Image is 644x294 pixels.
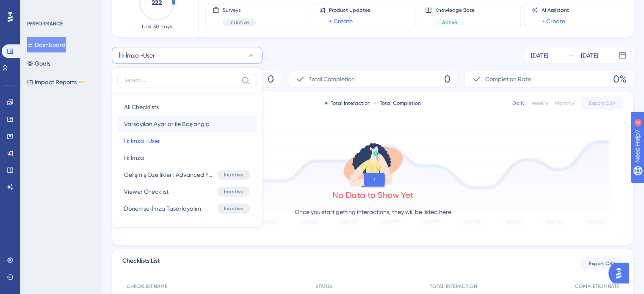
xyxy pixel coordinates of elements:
span: Inactive [224,205,243,212]
span: Inactive [229,19,249,26]
span: İlk İmza -User [124,136,160,146]
span: Need Help? [20,2,53,12]
div: Total Completion [374,100,421,107]
span: All Checklists [124,102,159,112]
button: İlk İmza [117,149,257,166]
input: Search... [124,77,238,84]
span: COMPLETION RATE [575,283,619,290]
span: Surveys [223,7,256,14]
button: Dönemsel İmza TasarlayalımInactive [117,200,257,217]
span: AI Assistant [542,7,569,14]
span: Dönemsel İmza Tasarlayalım [124,203,201,214]
span: Knowledge Base [435,7,475,14]
span: STATUS [315,283,332,290]
span: Varsayılan Ayarlar ile Başlangıç [124,119,209,129]
div: BETA [78,80,86,84]
span: Viewer Checklist [124,187,169,197]
a: + Create [542,16,565,26]
span: Last 30 days [142,23,172,30]
span: 0 [444,72,451,86]
span: İlk İmza [124,153,144,163]
span: CHECKLIST NAME [127,283,167,290]
span: Export CSV [589,100,616,107]
button: İlk İmza -User [117,132,257,149]
button: Viewer ChecklistInactive [117,183,257,200]
span: Product Updates [329,7,370,14]
button: Impact ReportsBETA [27,74,86,90]
div: Total Interaction [325,100,370,107]
span: 0 [268,72,274,86]
span: Total Completion [309,74,355,84]
button: Export CSV [581,96,623,110]
div: No Data to Show Yet [332,189,414,201]
span: TOTAL INTERACTION [430,283,477,290]
span: Gelişmiş Özellikler | Advanced Feature [124,170,214,180]
span: Inactive [224,188,243,195]
span: Active [442,19,457,26]
div: [DATE] [581,50,598,60]
div: PERFORMANCE [27,20,63,27]
button: Export CSV [581,257,623,270]
span: Checklists List [122,256,160,271]
span: Export CSV [589,260,616,267]
div: Weekly [531,100,548,107]
button: Dashboard [27,37,66,52]
button: All Checklists [117,99,257,115]
span: Inactive [224,171,243,178]
div: Monthly [555,100,574,107]
div: 2 [59,4,61,11]
div: Daily [512,100,525,107]
p: Once you start getting interactions, they will be listed here [295,207,451,217]
div: [DATE] [531,50,548,60]
iframe: UserGuiding AI Assistant Launcher [608,261,634,286]
button: İlk İmza -User [112,47,263,64]
button: Gelişmiş Özellikler | Advanced FeatureInactive [117,166,257,183]
span: Completion Rate [485,74,531,84]
span: İlk İmza -User [119,50,155,60]
button: Varsayılan Ayarlar ile Başlangıç [117,115,257,132]
a: + Create [329,16,353,26]
button: Goals [27,56,50,71]
span: 0% [613,72,627,86]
